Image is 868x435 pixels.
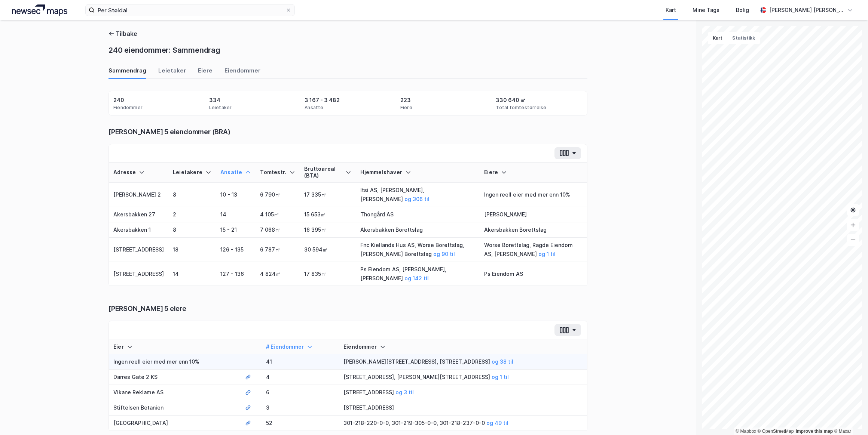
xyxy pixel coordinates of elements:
[360,265,475,283] div: Ps Eiendom AS, [PERSON_NAME], [PERSON_NAME]
[305,96,340,105] div: 3 167 - 3 482
[356,222,480,238] td: Akersbakken Borettslag
[727,32,760,44] button: Statistikk
[262,400,339,416] td: 3
[666,6,676,15] div: Kart
[360,241,475,259] div: Fnc Kiellands Hus AS, Worse Borettslag, [PERSON_NAME] Borettslag
[300,207,356,222] td: 15 653㎡
[168,207,216,222] td: 2
[260,169,295,176] div: Tomtestr.
[12,4,67,16] img: logo.a4113a55bc3d86da70a041830d287a7e.svg
[262,370,339,385] td: 4
[484,241,583,259] div: Worse Borettslag, Ragde Eiendom AS, [PERSON_NAME]
[216,238,256,262] td: 126 - 135
[304,166,351,179] div: Bruttoareal (BTA)
[343,373,583,382] div: [STREET_ADDRESS], [PERSON_NAME][STREET_ADDRESS]
[262,385,339,400] td: 6
[356,207,480,222] td: Thongård AS
[216,183,256,207] td: 10 - 13
[480,183,587,207] td: Ingen reell eier med mer enn 10%
[256,238,300,262] td: 6 787㎡
[305,105,323,111] div: Ansatte
[113,343,236,351] div: Eier
[224,67,260,79] div: Eiendommer
[109,354,241,370] td: Ingen reell eier med mer enn 10%
[343,357,583,366] div: [PERSON_NAME][STREET_ADDRESS], [STREET_ADDRESS]
[168,262,216,286] td: 14
[158,67,186,79] div: Leietaker
[256,222,300,238] td: 7 068㎡
[209,96,220,105] div: 334
[300,238,356,262] td: 30 594㎡
[256,207,300,222] td: 4 105㎡
[109,262,168,286] td: [STREET_ADDRESS]
[109,183,168,207] td: [PERSON_NAME] 2
[109,67,146,79] div: Sammendrag
[256,183,300,207] td: 6 790㎡
[343,419,583,428] div: 301-218-220-0-0, 301-219-305-0-0, 301-218-237-0-0
[339,400,587,416] td: [STREET_ADDRESS]
[360,169,475,176] div: Hjemmelshaver
[109,29,137,38] button: Tilbake
[400,96,411,105] div: 223
[216,222,256,238] td: 15 - 21
[262,416,339,431] td: 52
[343,343,583,351] div: Eiendommer
[496,105,546,111] div: Total tomtestørrelse
[113,105,143,111] div: Eiendommer
[300,262,356,286] td: 17 835㎡
[480,262,587,286] td: Ps Eiendom AS
[168,222,216,238] td: 8
[113,96,124,105] div: 240
[736,6,749,15] div: Bolig
[796,429,833,434] a: Improve this map
[693,6,719,15] div: Mine Tags
[480,222,587,238] td: Akersbakken Borettslag
[109,416,241,431] td: [GEOGRAPHIC_DATA]
[831,399,868,435] iframe: Chat Widget
[95,4,285,16] input: Søk på adresse, matrikkel, gårdeiere, leietakere eller personer
[109,44,220,56] div: 240 eiendommer: Sammendrag
[109,370,241,385] td: Darres Gate 2 KS
[300,222,356,238] td: 16 395㎡
[736,429,756,434] a: Mapbox
[216,262,256,286] td: 127 - 136
[109,385,241,400] td: Vikane Reklame AS
[220,169,251,176] div: Ansatte
[109,127,587,136] div: [PERSON_NAME] 5 eiendommer (BRA)
[400,105,412,111] div: Eiere
[496,96,526,105] div: 330 640 ㎡
[109,222,168,238] td: Akersbakken 1
[168,238,216,262] td: 18
[109,238,168,262] td: [STREET_ADDRESS]
[758,429,794,434] a: OpenStreetMap
[173,169,211,176] div: Leietakere
[262,354,339,370] td: 41
[198,67,213,79] div: Eiere
[480,207,587,222] td: [PERSON_NAME]
[343,388,583,397] div: [STREET_ADDRESS]
[708,32,727,44] button: Kart
[109,304,587,313] div: [PERSON_NAME] 5 eiere
[266,343,334,351] div: # Eiendommer
[831,399,868,435] div: Kontrollprogram for chat
[209,105,232,111] div: Leietaker
[300,183,356,207] td: 17 335㎡
[113,169,164,176] div: Adresse
[256,262,300,286] td: 4 824㎡
[109,400,241,416] td: Stiftelsen Betanien
[216,207,256,222] td: 14
[109,207,168,222] td: Akersbakken 27
[769,6,844,15] div: [PERSON_NAME] [PERSON_NAME]
[360,186,475,204] div: Itsi AS, [PERSON_NAME], [PERSON_NAME]
[168,183,216,207] td: 8
[484,169,583,176] div: Eiere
